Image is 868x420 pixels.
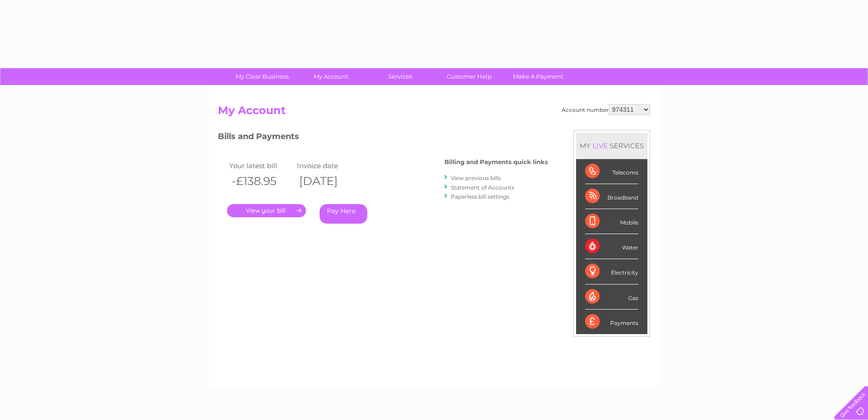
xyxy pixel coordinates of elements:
[585,259,638,284] div: Electricity
[591,141,610,150] div: LIVE
[451,175,501,181] a: View previous bills
[585,184,638,209] div: Broadband
[585,234,638,259] div: Water
[227,160,295,172] td: Your latest bill
[218,104,650,121] h2: My Account
[562,104,650,115] div: Account number
[432,68,507,85] a: Customer Help
[295,160,362,172] td: Invoice date
[363,68,438,85] a: Services
[295,172,362,190] th: [DATE]
[585,310,638,334] div: Payments
[585,209,638,234] div: Mobile
[225,68,300,85] a: My Clear Business
[444,159,548,165] h4: Billing and Payments quick links
[451,193,509,200] a: Paperless bill settings
[585,159,638,184] div: Telecoms
[227,172,295,190] th: -£138.95
[585,285,638,310] div: Gas
[576,133,647,159] div: MY SERVICES
[218,130,548,146] h3: Bills and Payments
[501,68,576,85] a: Make A Payment
[227,204,306,217] a: .
[451,184,514,191] a: Statement of Accounts
[320,204,367,224] a: Pay Here
[294,68,369,85] a: My Account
